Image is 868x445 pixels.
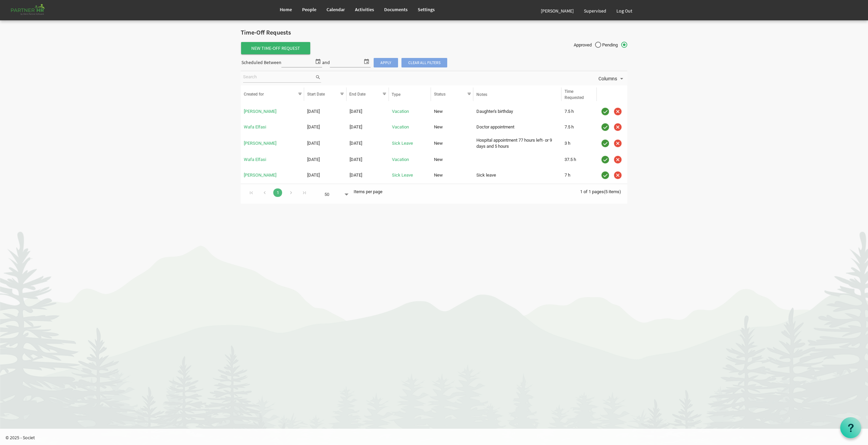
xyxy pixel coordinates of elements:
[327,6,345,13] span: Calendar
[604,189,621,194] span: (5 items)
[300,187,309,197] div: Go to last page
[315,74,321,81] span: search
[304,153,347,166] td: 9/15/2025 column header Start Date
[287,187,296,197] div: Go to next page
[314,57,322,66] span: select
[241,42,310,54] span: New Time-Off Request
[600,106,610,117] img: approve.png
[612,170,623,181] div: Cancel Time-Off Request
[613,138,623,148] img: cancel.png
[243,72,315,82] input: Search
[600,138,610,148] img: approve.png
[241,105,304,119] td: Sheeba Colvine is template cell column header Created for
[597,153,627,166] td: is template cell column header
[561,120,597,134] td: 7.5 h is template cell column header Time Requested
[389,120,431,134] td: Vacation is template cell column header Type
[304,136,347,151] td: 9/29/2025 column header Start Date
[347,136,389,151] td: 9/29/2025 column header End Date
[476,92,487,97] span: Notes
[389,105,431,119] td: Vacation is template cell column header Type
[392,157,409,162] a: Vacation
[612,154,623,165] div: Cancel Time-Off Request
[260,187,269,197] div: Go to previous page
[536,1,579,20] a: [PERSON_NAME]
[600,170,611,181] div: Approve Time-Off Request
[600,170,610,180] img: approve.png
[418,6,435,13] span: Settings
[613,155,623,165] img: cancel.png
[597,168,627,182] td: is template cell column header
[600,155,610,165] img: approve.png
[280,6,292,13] span: Home
[244,109,276,114] a: [PERSON_NAME]
[561,136,597,151] td: 3 h is template cell column header Time Requested
[598,75,618,83] span: Columns
[600,106,611,117] div: Approve Time-Off Request
[580,189,604,194] span: 1 of 1 pages
[612,122,623,133] div: Cancel Time-Off Request
[597,136,627,151] td: is template cell column header
[597,120,627,134] td: is template cell column header
[612,138,623,149] div: Cancel Time-Off Request
[304,120,347,134] td: 10/1/2025 column header Start Date
[612,106,623,117] div: Cancel Time-Off Request
[473,153,561,166] td: column header Notes
[355,6,374,13] span: Activities
[602,42,627,48] span: Pending
[597,74,626,83] button: Columns
[579,1,611,20] a: Supervised
[244,124,266,129] a: Wafa Elfasi
[600,122,610,132] img: approve.png
[374,58,398,67] span: Apply
[349,92,366,97] span: End Date
[347,153,389,166] td: 9/19/2025 column header End Date
[473,105,561,119] td: Daughter's birthday column header Notes
[244,157,266,162] a: Wafa Elfasi
[600,154,611,165] div: Approve Time-Off Request
[347,168,389,182] td: 12/2/2024 column header End Date
[389,168,431,182] td: Sick Leave is template cell column header Type
[354,189,382,194] span: Items per page
[473,136,561,151] td: Hospital appointment 77 hours left- or 9 days and 5 hours column header Notes
[242,71,322,85] div: Search
[561,168,597,182] td: 7 h is template cell column header Time Requested
[597,71,626,85] div: Columns
[241,168,304,182] td: Mohammad Zamir Aiub is template cell column header Created for
[384,6,408,13] span: Documents
[431,168,473,182] td: New column header Status
[241,29,627,36] h2: Time-Off Requests
[434,92,446,97] span: Status
[307,92,325,97] span: Start Date
[611,1,637,20] a: Log Out
[304,105,347,119] td: 10/1/2025 column header Start Date
[347,120,389,134] td: 10/1/2025 column header End Date
[241,153,304,166] td: Wafa Elfasi is template cell column header Created for
[574,42,601,48] span: Approved
[244,173,276,178] a: [PERSON_NAME]
[389,153,431,166] td: Vacation is template cell column header Type
[392,124,409,129] a: Vacation
[600,122,611,133] div: Approve Time-Off Request
[600,138,611,149] div: Approve Time-Off Request
[5,434,868,441] p: © 2025 - Societ
[613,106,623,117] img: cancel.png
[565,89,584,100] span: Time Requested
[561,105,597,119] td: 7.5 h is template cell column header Time Requested
[244,141,276,146] a: [PERSON_NAME]
[244,92,264,97] span: Created for
[431,136,473,151] td: New column header Status
[561,153,597,166] td: 37.5 h is template cell column header Time Requested
[304,168,347,182] td: 12/2/2024 column header Start Date
[241,57,448,69] div: Scheduled Between and
[597,105,627,119] td: is template cell column header
[584,8,606,14] span: Supervised
[392,109,409,114] a: Vacation
[613,122,623,132] img: cancel.png
[431,105,473,119] td: New column header Status
[431,120,473,134] td: New column header Status
[613,170,623,180] img: cancel.png
[241,136,304,151] td: Veronica Marte Baeto is template cell column header Created for
[392,141,413,146] a: Sick Leave
[347,105,389,119] td: 10/1/2025 column header End Date
[392,173,413,178] a: Sick Leave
